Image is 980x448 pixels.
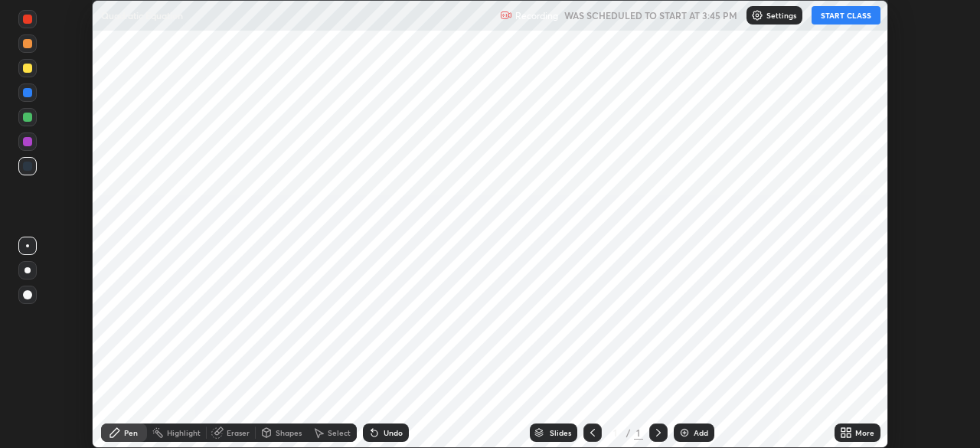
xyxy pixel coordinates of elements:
img: class-settings-icons [751,9,763,21]
p: Settings [766,11,796,19]
img: add-slide-button [678,427,691,439]
div: 1 [608,428,623,437]
p: Quadratic Equation [101,9,183,21]
div: More [855,429,874,437]
div: Pen [124,429,138,437]
div: Undo [384,429,403,437]
div: / [626,428,631,437]
div: Eraser [227,429,250,437]
div: Select [328,429,351,437]
button: START CLASS [812,6,880,25]
div: Slides [550,429,571,437]
p: Recording [515,10,558,21]
div: Highlight [167,429,201,437]
img: recording.375f2c34.svg [500,9,512,21]
h5: WAS SCHEDULED TO START AT 3:45 PM [564,8,737,22]
div: Add [694,429,708,437]
div: Shapes [276,429,302,437]
div: 1 [634,426,643,440]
